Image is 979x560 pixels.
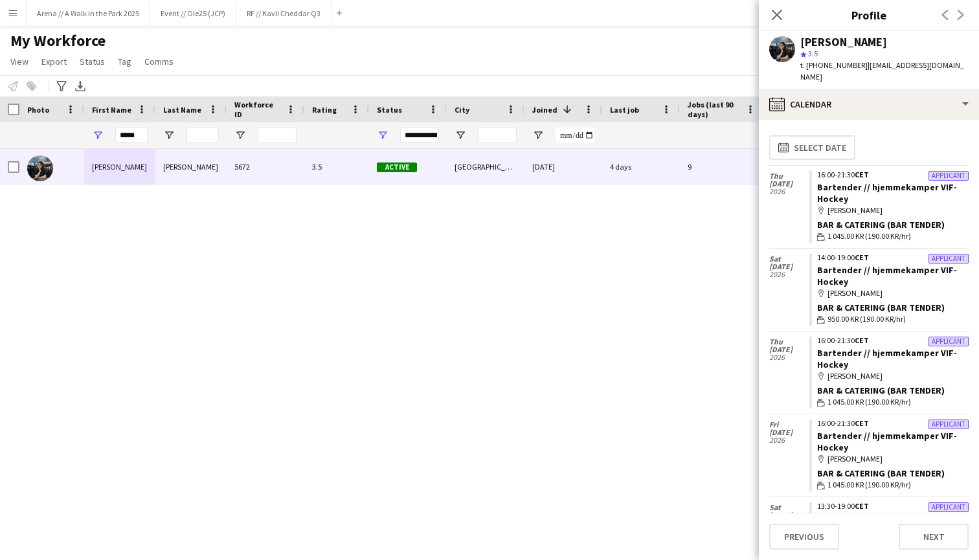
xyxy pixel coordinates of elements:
[258,128,297,143] input: Workforce ID Filter Input
[377,129,388,141] button: Open Filter Menu
[769,346,809,353] span: [DATE]
[817,467,969,479] div: Bar & Catering (Bar Tender)
[769,353,809,361] span: 2026
[855,501,869,511] span: CET
[688,100,741,119] span: Jobs (last 90 days)
[817,430,957,453] a: Bartender // hjemmekamper VIF-Hockey
[186,128,219,143] input: Last Name Filter Input
[478,128,517,143] input: City Filter Input
[155,149,227,185] div: [PERSON_NAME]
[817,254,969,262] div: 14:00-19:00
[817,347,957,370] a: Bartender // hjemmekamper VIF-Hockey
[928,171,969,181] div: Applicant
[769,338,809,346] span: Thu
[769,524,839,550] button: Previous
[817,205,969,216] div: [PERSON_NAME]
[73,78,88,94] app-action-btn: Export XLSX
[817,337,969,344] div: 16:00-21:30
[84,149,155,185] div: [PERSON_NAME]
[27,105,49,115] span: Photo
[680,149,764,185] div: 9
[377,105,402,115] span: Status
[163,105,201,115] span: Last Name
[92,105,131,115] span: First Name
[139,53,179,70] a: Comms
[769,271,809,278] span: 2026
[27,155,53,181] img: Doris Kasymova
[113,53,137,70] a: Tag
[800,60,868,70] span: t. [PHONE_NUMBER]
[447,149,524,185] div: [GEOGRAPHIC_DATA]
[855,335,869,345] span: CET
[234,129,246,141] button: Open Filter Menu
[312,105,337,115] span: Rating
[92,129,104,141] button: Open Filter Menu
[817,181,957,205] a: Bartender // hjemmekamper VIF-Hockey
[769,135,855,160] button: Select date
[5,53,34,70] a: View
[817,502,969,510] div: 13:30-19:00
[827,230,911,242] span: 1 045.00 KR (190.00 KR/hr)
[602,149,680,185] div: 4 days
[304,149,369,185] div: 3.5
[10,56,28,67] span: View
[817,453,969,465] div: [PERSON_NAME]
[455,129,466,141] button: Open Filter Menu
[74,53,110,70] a: Status
[532,105,557,115] span: Joined
[928,420,969,429] div: Applicant
[769,429,809,436] span: [DATE]
[532,129,544,141] button: Open Filter Menu
[227,149,304,185] div: 5672
[928,254,969,263] div: Applicant
[817,385,969,396] div: Bar & Catering (Bar Tender)
[234,100,281,119] span: Workforce ID
[827,396,911,408] span: 1 045.00 KR (190.00 KR/hr)
[769,255,809,263] span: Sat
[817,171,969,179] div: 16:00-21:30
[817,420,969,427] div: 16:00-21:30
[556,128,594,143] input: Joined Filter Input
[817,264,957,287] a: Bartender // hjemmekamper VIF-Hockey
[808,49,818,58] span: 3.5
[236,1,332,26] button: RF // Kavli Cheddar Q3
[928,337,969,346] div: Applicant
[800,60,964,82] span: | [EMAIL_ADDRESS][DOMAIN_NAME]
[817,370,969,382] div: [PERSON_NAME]
[855,170,869,179] span: CET
[827,313,906,325] span: 950.00 KR (190.00 KR/hr)
[36,53,72,70] a: Export
[118,56,131,67] span: Tag
[800,36,887,48] div: [PERSON_NAME]
[817,513,957,536] a: Bartender // hjemmekamper VIF-Hockey
[80,56,105,67] span: Status
[27,1,150,26] button: Arena // A Walk in the Park 2025
[610,105,639,115] span: Last job
[769,180,809,188] span: [DATE]
[163,129,175,141] button: Open Filter Menu
[769,188,809,196] span: 2026
[855,418,869,428] span: CET
[769,172,809,180] span: Thu
[41,56,67,67] span: Export
[827,479,911,491] span: 1 045.00 KR (190.00 KR/hr)
[855,252,869,262] span: CET
[769,263,809,271] span: [DATE]
[817,302,969,313] div: Bar & Catering (Bar Tender)
[817,219,969,230] div: Bar & Catering (Bar Tender)
[759,89,979,120] div: Calendar
[928,502,969,512] div: Applicant
[769,504,809,511] span: Sat
[769,511,809,519] span: [DATE]
[150,1,236,26] button: Event // Ole25 (JCP)
[769,421,809,429] span: Fri
[54,78,69,94] app-action-btn: Advanced filters
[455,105,469,115] span: City
[524,149,602,185] div: [DATE]
[817,287,969,299] div: [PERSON_NAME]
[115,128,148,143] input: First Name Filter Input
[10,31,106,50] span: My Workforce
[899,524,969,550] button: Next
[144,56,174,67] span: Comms
[377,162,417,172] span: Active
